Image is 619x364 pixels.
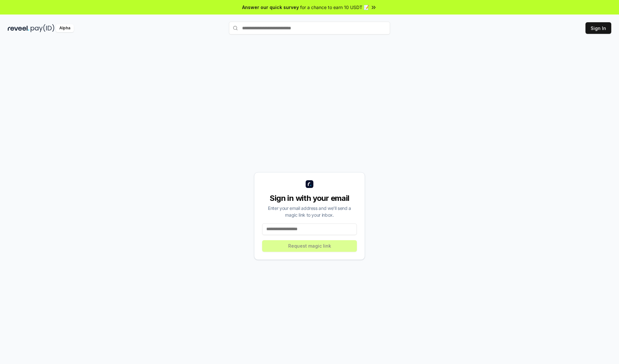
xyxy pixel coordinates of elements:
button: Sign In [585,22,611,34]
span: for a chance to earn 10 USDT 📝 [300,4,369,11]
img: pay_id [31,24,54,32]
img: reveel_dark [8,24,29,32]
div: Alpha [56,24,74,32]
div: Enter your email address and we’ll send a magic link to your inbox. [262,205,357,218]
span: Answer our quick survey [242,4,299,11]
img: logo_small [306,180,313,188]
div: Sign in with your email [262,193,357,203]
